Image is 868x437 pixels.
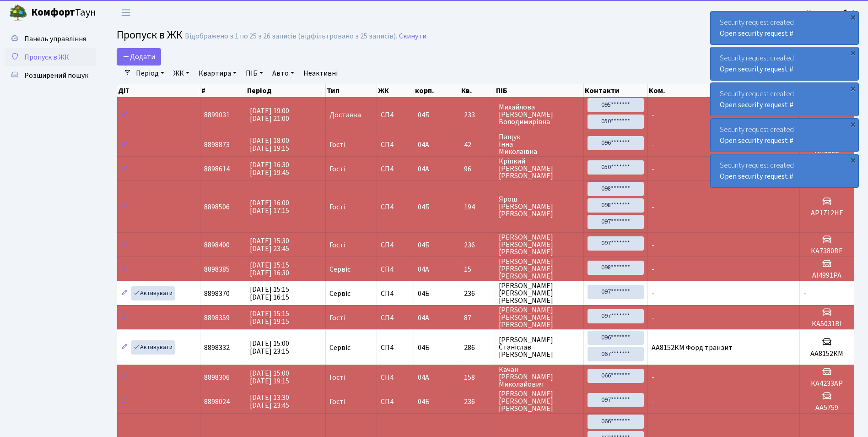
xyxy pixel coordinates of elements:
[711,119,858,152] div: Security request created
[381,111,410,119] span: СП4
[250,309,289,327] span: [DATE] 15:15 [DATE] 19:15
[117,84,200,97] th: Дії
[9,4,27,22] img: logo.png
[329,203,345,211] span: Гості
[204,289,230,299] span: 8898370
[246,84,326,97] th: Період
[399,32,426,41] a: Скинути
[418,313,429,323] span: 04А
[329,241,345,249] span: Гості
[381,165,410,173] span: СП4
[131,286,175,300] a: Активувати
[464,344,491,351] span: 286
[329,165,345,173] span: Гості
[652,140,654,150] span: -
[123,52,155,62] span: Додати
[204,264,230,274] span: 8898385
[848,84,857,93] div: ×
[24,71,88,81] span: Розширений пошук
[464,241,491,249] span: 236
[418,202,430,212] span: 04Б
[5,30,96,48] a: Панель управління
[464,203,491,211] span: 194
[381,266,410,273] span: СП4
[204,110,230,120] span: 8899031
[24,52,69,62] span: Пропуск в ЖК
[204,397,230,407] span: 8898024
[329,290,350,297] span: Сервіс
[711,83,858,116] div: Security request created
[204,202,230,212] span: 8898506
[499,158,580,180] span: Кріпкий [PERSON_NAME] [PERSON_NAME]
[464,266,491,273] span: 15
[300,66,341,81] a: Неактивні
[381,141,410,148] span: СП4
[720,136,793,146] a: Open security request #
[652,343,733,353] span: АА8152КМ Форд транзит
[499,366,580,388] span: Качан [PERSON_NAME] Миколайович
[269,66,298,81] a: Авто
[185,32,397,41] div: Відображено з 1 по 25 з 26 записів (відфільтровано з 25 записів).
[329,111,361,119] span: Доставка
[414,84,460,97] th: корп.
[195,66,240,81] a: Квартира
[381,344,410,351] span: СП4
[720,28,793,38] a: Open security request #
[381,398,410,405] span: СП4
[131,340,175,355] a: Активувати
[464,314,491,322] span: 87
[418,164,429,174] span: 04А
[652,313,654,323] span: -
[381,374,410,381] span: СП4
[381,314,410,322] span: СП4
[418,372,429,382] span: 04А
[652,372,654,382] span: -
[204,313,230,323] span: 8898359
[803,271,850,280] h5: AI4991PA
[381,241,410,249] span: СП4
[204,164,230,174] span: 8898614
[499,104,580,126] span: Михайлова [PERSON_NAME] Володимирівна
[418,397,430,407] span: 04Б
[204,372,230,382] span: 8898306
[499,133,580,155] span: Пащук Інна Миколаївна
[204,343,230,353] span: 8898332
[250,260,289,278] span: [DATE] 15:15 [DATE] 16:30
[464,165,491,173] span: 96
[464,111,491,119] span: 233
[329,314,345,322] span: Гості
[242,66,267,81] a: ПІБ
[464,141,491,148] span: 42
[803,404,850,412] h5: АА5759
[499,390,580,412] span: [PERSON_NAME] [PERSON_NAME] [PERSON_NAME]
[720,100,793,110] a: Open security request #
[418,343,430,353] span: 04Б
[464,290,491,297] span: 236
[204,240,230,250] span: 8898400
[652,202,654,212] span: -
[381,203,410,211] span: СП4
[117,27,183,43] span: Пропуск в ЖК
[329,266,350,273] span: Сервіс
[418,289,430,299] span: 04Б
[803,350,850,358] h5: АА8152КМ
[720,171,793,181] a: Open security request #
[803,209,850,218] h5: АР1712НЕ
[648,84,800,97] th: Ком.
[848,12,857,22] div: ×
[499,282,580,304] span: [PERSON_NAME] [PERSON_NAME] [PERSON_NAME]
[464,398,491,405] span: 236
[377,84,414,97] th: ЖК
[132,66,168,81] a: Період
[329,141,345,148] span: Гості
[848,48,857,57] div: ×
[652,110,654,120] span: -
[652,289,654,299] span: -
[250,136,289,153] span: [DATE] 18:00 [DATE] 19:15
[806,7,857,18] a: Консьєрж б. 4.
[204,140,230,150] span: 8898873
[250,339,289,356] span: [DATE] 15:00 [DATE] 23:15
[652,264,654,274] span: -
[418,240,430,250] span: 04Б
[326,84,377,97] th: Тип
